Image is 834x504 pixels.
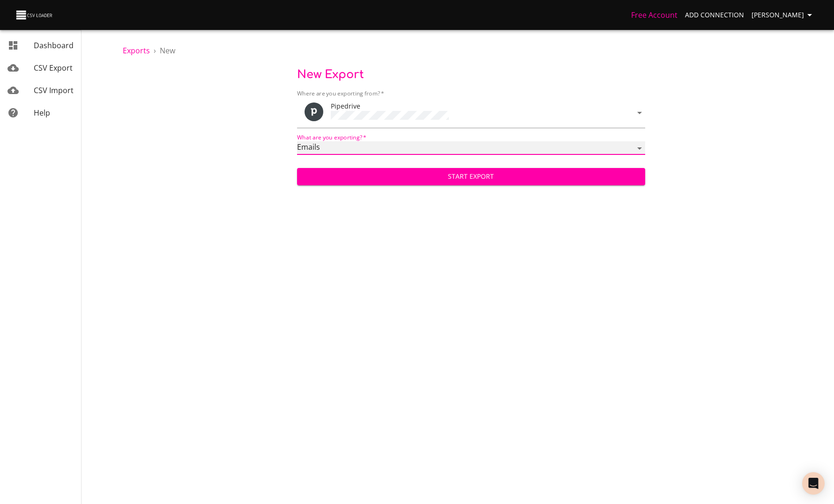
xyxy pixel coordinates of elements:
button: Start Export [297,168,645,185]
span: CSV Export [34,63,73,73]
label: Where are you exporting from? [297,91,384,96]
li: › [154,45,156,56]
span: Dashboard [34,40,74,51]
a: Add Connection [681,7,748,24]
span: CSV Import [34,85,74,95]
span: Help [34,108,50,118]
img: Pipedrive [305,102,323,121]
div: Tool [305,102,323,121]
span: Start Export [305,171,638,183]
a: Free Account [631,10,678,20]
button: [PERSON_NAME] [748,7,819,24]
span: New [160,45,175,56]
span: Pipedrive [331,102,360,110]
span: New Export [297,68,364,81]
img: CSV Loader [15,8,54,22]
div: Open Intercom Messenger [802,472,825,495]
a: Exports [123,45,150,56]
span: [PERSON_NAME] [752,9,815,21]
span: Add Connection [685,9,744,21]
div: ToolPipedrive [297,97,645,128]
label: What are you exporting? [297,135,366,140]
